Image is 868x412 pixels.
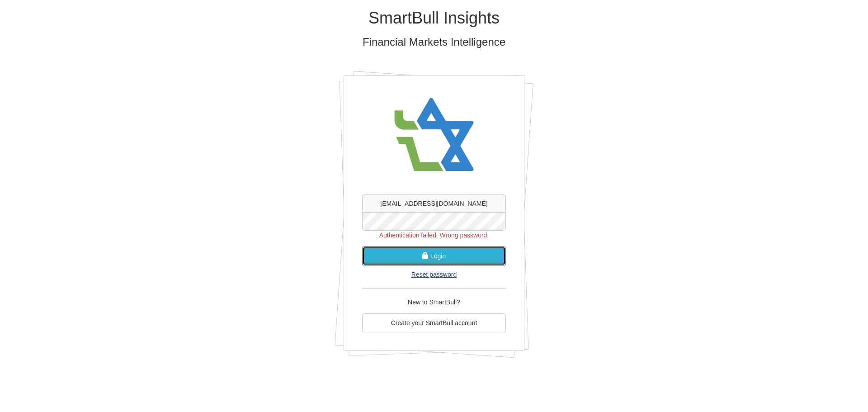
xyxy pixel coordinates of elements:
h1: SmartBull Insights [170,9,698,27]
p: Authentication failed. Wrong password. [362,231,506,240]
a: Reset password [411,271,457,278]
span: New to SmartBull? [408,298,460,306]
a: Create your SmartBull account [362,313,506,332]
img: avatar [389,89,479,181]
h3: Financial Markets Intelligence [170,36,698,48]
input: username [362,194,506,213]
button: Login [362,246,506,265]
